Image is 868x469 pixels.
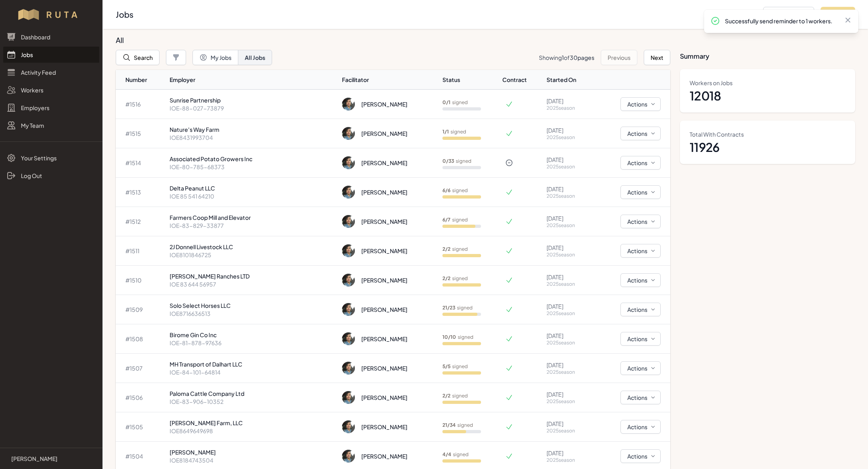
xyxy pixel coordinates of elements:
button: Actions [620,127,661,140]
b: 21 / 23 [442,305,455,311]
p: MH Transport of Dalhart LLC [170,360,336,368]
th: Facilitator [339,70,439,90]
p: IOE8184743504 [170,456,336,464]
b: 6 / 6 [442,187,450,193]
div: [PERSON_NAME] [361,247,407,255]
p: 2025 season [547,164,591,170]
b: 2 / 2 [442,275,450,281]
p: [DATE] [547,361,591,369]
td: # 1515 [116,119,166,148]
p: 2025 season [547,310,591,317]
p: Farmers Coop Mill and Elevator [170,213,336,221]
p: 2025 season [547,252,591,258]
p: 2025 season [547,134,591,141]
p: signed [442,334,473,340]
p: [PERSON_NAME] [170,448,336,456]
span: 1 [562,54,564,61]
b: 10 / 10 [442,334,456,340]
p: [DATE] [547,97,591,105]
button: Actions [620,449,661,463]
p: signed [442,393,468,399]
button: My Jobs [192,50,238,65]
p: [DATE] [547,126,591,134]
p: IOE-83-906-10352 [170,397,336,406]
b: 4 / 4 [442,451,451,457]
p: [DATE] [547,273,591,281]
p: Solo Select Horses LLC [170,301,336,309]
td: # 1510 [116,266,166,295]
p: [DATE] [547,214,591,222]
a: My Team [3,117,99,133]
p: [DATE] [547,332,591,340]
a: [PERSON_NAME] [6,455,96,463]
button: Actions [620,97,661,111]
p: signed [442,187,468,194]
div: [PERSON_NAME] [361,159,407,167]
p: signed [442,305,473,311]
p: signed [442,422,473,428]
td: # 1505 [116,412,166,442]
p: Sunrise Partnership [170,96,336,104]
nav: Pagination [539,50,670,65]
th: Contract [502,70,543,90]
button: Add Employer [763,7,814,22]
b: 0 / 33 [442,158,454,164]
p: 2025 season [547,340,591,346]
td: # 1513 [116,178,166,207]
b: 2 / 2 [442,393,450,399]
button: All Jobs [238,50,272,65]
h3: All [116,35,664,45]
p: IOE8431993704 [170,133,336,141]
p: 2025 season [547,222,591,229]
p: 2025 season [547,428,591,434]
p: [DATE] [547,420,591,428]
button: Add Job [821,7,855,22]
p: Associated Potato Growers Inc [170,155,336,163]
div: [PERSON_NAME] [361,217,407,225]
div: [PERSON_NAME] [361,305,407,313]
td: # 1514 [116,148,166,178]
p: IOE-83-829-33877 [170,221,336,229]
button: Actions [620,420,661,434]
p: Successfully send reminder to 1 workers. [725,17,837,25]
p: 2025 season [547,281,591,287]
td: # 1507 [116,354,166,383]
dt: Workers on Jobs [690,79,845,87]
button: Actions [620,361,661,375]
dd: 11926 [690,140,845,154]
button: Actions [620,156,661,170]
p: signed [442,99,468,106]
h2: Jobs [116,9,757,20]
p: [DATE] [547,185,591,193]
button: Next [644,50,670,65]
p: Paloma Cattle Company Ltd [170,389,336,397]
button: Actions [620,391,661,404]
p: IOE8101846725 [170,251,336,259]
b: 5 / 5 [442,363,450,369]
a: Employers [3,100,99,116]
p: signed [442,363,468,370]
p: IOE 85 541 64210 [170,192,336,200]
th: Number [116,70,166,90]
p: signed [442,217,468,223]
button: Actions [620,244,661,258]
p: signed [442,158,471,164]
th: Started On [543,70,594,90]
h3: Summary [680,35,855,61]
button: Actions [620,332,661,346]
p: 2025 season [547,105,591,111]
dt: Total With Contracts [690,130,845,138]
a: Log Out [3,168,99,184]
div: [PERSON_NAME] [361,129,407,137]
p: IOE-80-785-68373 [170,163,336,171]
p: signed [442,246,468,252]
a: Jobs [3,47,99,63]
p: 2J Donnell Livestock LLC [170,243,336,251]
td: # 1511 [116,236,166,266]
p: Delta Peanut LLC [170,184,336,192]
a: Your Settings [3,150,99,166]
p: Showing of [539,53,594,61]
p: Birome Gin Co Inc [170,331,336,339]
button: Actions [620,303,661,316]
p: IOE 83 644 56957 [170,280,336,288]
